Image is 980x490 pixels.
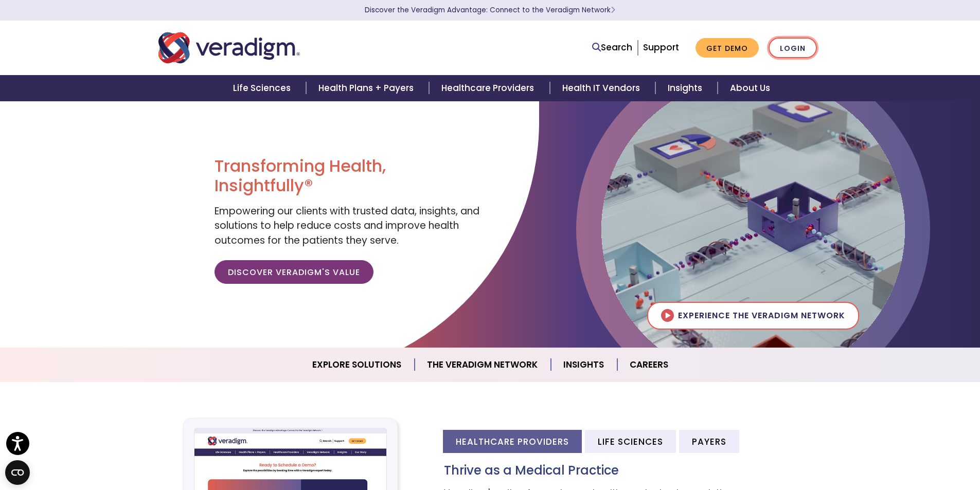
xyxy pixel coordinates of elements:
a: Explore Solutions [300,352,415,378]
a: The Veradigm Network [415,352,551,378]
a: Insights [551,352,617,378]
a: Life Sciences [221,75,306,101]
a: Discover Veradigm's Value [215,260,373,284]
a: Careers [617,352,681,378]
li: Payers [679,430,739,453]
a: Health Plans + Payers [306,75,429,101]
a: Healthcare Providers [429,75,549,101]
h3: Thrive as a Medical Practice [444,463,822,478]
button: Open CMP widget [5,460,30,485]
a: Login [769,38,817,59]
li: Healthcare Providers [443,430,582,453]
a: Support [643,41,679,53]
iframe: Drift Chat Widget [782,416,968,478]
a: Discover the Veradigm Advantage: Connect to the Veradigm NetworkLearn More [365,5,615,15]
a: About Us [718,75,782,101]
li: Life Sciences [585,430,676,453]
img: Veradigm logo [158,31,300,65]
a: Health IT Vendors [550,75,655,101]
a: Search [592,41,632,55]
span: Learn More [611,5,615,15]
h1: Transforming Health, Insightfully® [215,156,482,196]
a: Insights [655,75,718,101]
span: Empowering our clients with trusted data, insights, and solutions to help reduce costs and improv... [215,204,479,247]
a: Get Demo [696,38,759,58]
